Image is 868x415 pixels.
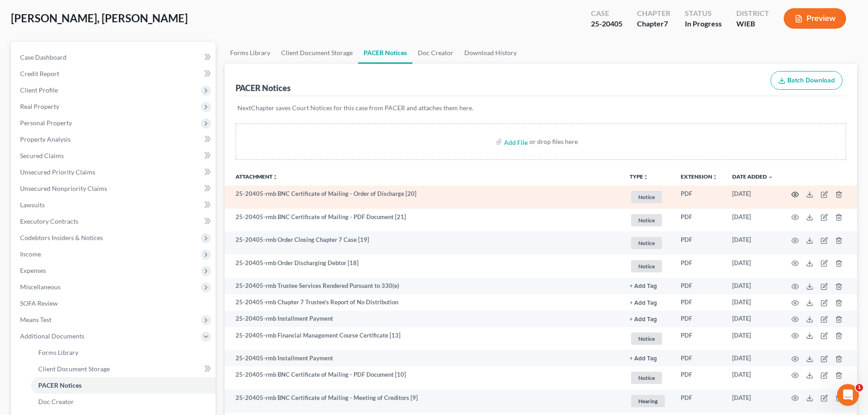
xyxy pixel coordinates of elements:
[20,135,71,143] span: Property Analysis
[685,8,722,19] div: Status
[630,354,666,363] a: + Add Tag
[412,42,459,64] a: Doc Creator
[712,174,718,180] i: unfold_more
[20,201,45,209] span: Lawsuits
[13,131,216,148] a: Property Analysis
[725,209,781,232] td: [DATE]
[272,174,278,180] i: unfold_more
[225,255,622,278] td: 25-20405-rmb Order Discharging Debtor [18]
[20,283,61,291] span: Miscellaneous
[630,314,666,323] a: + Add Tag
[673,350,725,366] td: PDF
[732,173,773,180] a: Date Added expand_more
[673,311,725,327] td: PDF
[20,250,41,258] span: Income
[725,389,781,413] td: [DATE]
[685,19,722,29] div: In Progress
[630,174,648,180] button: TYPEunfold_more
[225,278,622,294] td: 25-20405-rmb Trustee Services Rendered Pursuant to 330(e)
[631,333,662,345] span: Notice
[38,348,78,356] span: Forms Library
[20,70,59,77] span: Credit Report
[31,361,216,377] a: Client Document Storage
[20,119,72,127] span: Personal Property
[725,294,781,311] td: [DATE]
[725,327,781,350] td: [DATE]
[630,300,657,306] button: + Add Tag
[837,384,859,406] iframe: Intercom live chat
[630,331,666,346] a: Notice
[31,394,216,410] a: Doc Creator
[736,8,769,19] div: District
[20,184,107,192] span: Unsecured Nonpriority Claims
[856,384,863,391] span: 1
[630,298,666,307] a: + Add Tag
[630,394,666,409] a: Hearing
[31,377,216,394] a: PACER Notices
[631,372,662,384] span: Notice
[31,344,216,361] a: Forms Library
[20,168,95,176] span: Unsecured Priority Claims
[673,231,725,255] td: PDF
[637,8,670,19] div: Chapter
[770,71,842,90] button: Batch Download
[643,174,648,180] i: unfold_more
[20,53,67,61] span: Case Dashboard
[681,173,718,180] a: Extensionunfold_more
[630,356,657,362] button: + Add Tag
[630,213,666,228] a: Notice
[787,77,835,84] span: Batch Download
[225,294,622,311] td: 25-20405-rmb Chapter 7 Trustee's Report of No Distribution
[736,19,769,29] div: WIEB
[38,381,82,389] span: PACER Notices
[276,42,358,64] a: Client Document Storage
[673,389,725,413] td: PDF
[768,174,773,180] i: expand_more
[631,214,662,226] span: Notice
[236,82,291,93] div: PACER Notices
[664,19,668,28] span: 7
[38,398,74,405] span: Doc Creator
[459,42,522,64] a: Download History
[529,137,578,146] div: or drop files here
[13,180,216,197] a: Unsecured Nonpriority Claims
[673,366,725,389] td: PDF
[630,283,657,289] button: + Add Tag
[631,395,665,407] span: Hearing
[784,8,846,29] button: Preview
[631,191,662,203] span: Notice
[725,366,781,389] td: [DATE]
[630,282,666,290] a: + Add Tag
[673,209,725,232] td: PDF
[225,42,276,64] a: Forms Library
[630,259,666,274] a: Notice
[11,11,188,25] span: [PERSON_NAME], [PERSON_NAME]
[725,185,781,209] td: [DATE]
[673,278,725,294] td: PDF
[20,86,58,94] span: Client Profile
[38,365,110,373] span: Client Document Storage
[236,173,278,180] a: Attachmentunfold_more
[20,299,58,307] span: SOFA Review
[725,350,781,366] td: [DATE]
[13,148,216,164] a: Secured Claims
[20,152,64,159] span: Secured Claims
[20,316,51,323] span: Means Test
[591,8,622,19] div: Case
[225,327,622,350] td: 25-20405-rmb Financial Management Course Certificate [13]
[630,370,666,385] a: Notice
[13,197,216,213] a: Lawsuits
[637,19,670,29] div: Chapter
[225,185,622,209] td: 25-20405-rmb BNC Certificate of Mailing - Order of Discharge [20]
[725,278,781,294] td: [DATE]
[225,209,622,232] td: 25-20405-rmb BNC Certificate of Mailing - PDF Document [21]
[13,164,216,180] a: Unsecured Priority Claims
[20,332,84,340] span: Additional Documents
[225,366,622,389] td: 25-20405-rmb BNC Certificate of Mailing - PDF Document [10]
[630,190,666,205] a: Notice
[20,234,103,241] span: Codebtors Insiders & Notices
[225,350,622,366] td: 25-20405-rmb Installment Payment
[673,255,725,278] td: PDF
[673,294,725,311] td: PDF
[591,19,622,29] div: 25-20405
